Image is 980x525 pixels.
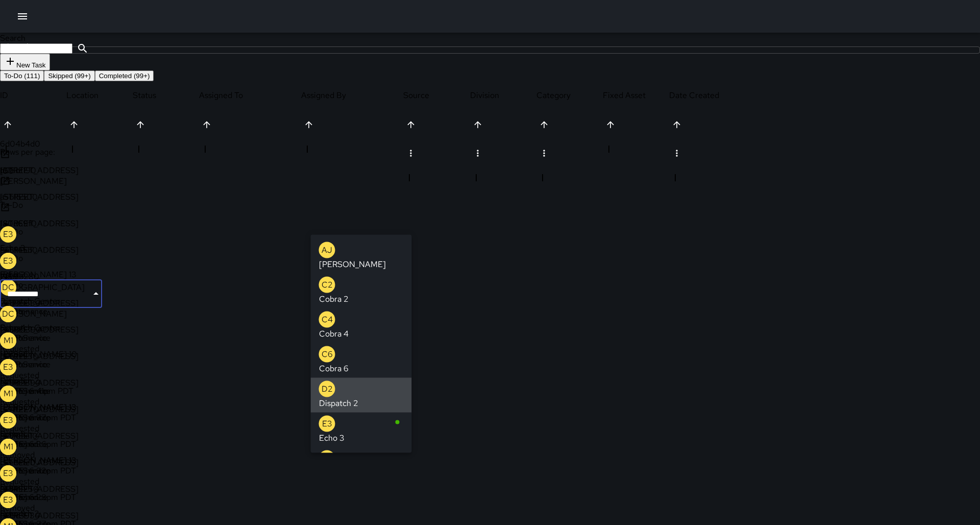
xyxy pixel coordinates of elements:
[669,81,758,110] div: Date Created
[322,348,333,361] p: C6
[3,255,13,267] p: E3
[319,363,349,375] p: Cobra 6
[89,287,103,301] button: Close
[322,279,333,291] p: C2
[66,117,82,132] button: Sort
[199,81,301,110] div: Assigned To
[301,117,316,132] button: Sort
[536,81,603,110] div: Category
[403,81,470,110] div: Source
[4,441,13,453] p: M1
[4,335,13,347] p: M1
[319,397,358,410] p: Dispatch 2
[322,383,333,395] p: D2
[3,467,13,480] p: E3
[319,432,345,444] p: Echo 3
[2,308,14,320] p: DC
[133,81,199,110] div: Status
[322,418,332,430] p: E3
[470,117,485,132] button: Sort
[403,117,419,132] button: Sort
[603,117,618,132] button: Sort
[133,117,148,132] button: Sort
[603,81,669,110] div: Fixed Asset
[66,81,133,110] div: Location
[3,414,13,426] p: E3
[319,258,386,271] p: [PERSON_NAME]
[301,81,403,110] div: Assigned By
[470,81,536,110] div: Division
[3,494,13,506] p: E3
[4,388,13,400] p: M1
[95,70,154,81] button: Completed (99+)
[3,361,13,373] p: E3
[319,328,349,340] p: Cobra 4
[322,314,333,326] p: C4
[536,117,552,132] button: Sort
[199,117,214,132] button: Sort
[669,117,684,132] button: Sort
[322,452,332,465] p: E4
[44,70,94,81] button: Skipped (99+)
[322,244,332,256] p: AJ
[319,293,349,305] p: Cobra 2
[3,228,13,241] p: E3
